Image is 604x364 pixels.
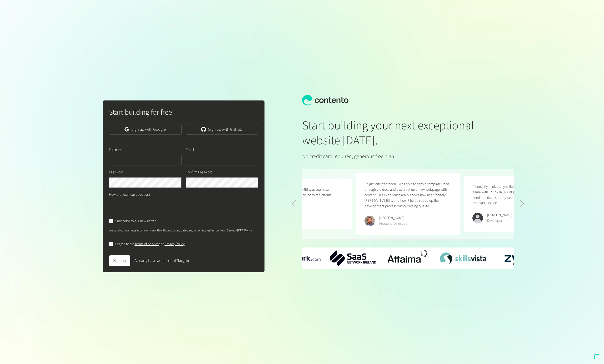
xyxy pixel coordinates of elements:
[109,107,258,118] h2: Start building for free
[236,228,252,233] a: GDPR Policy
[164,241,184,247] a: Privacy Policy
[356,173,460,235] figure: 1 / 5
[365,216,375,226] img: Erik Galiana Farell
[109,255,130,266] button: Sign up
[186,170,213,175] label: Confirm Password
[178,258,189,264] a: Log in
[487,218,512,224] div: Developer
[330,250,376,266] img: SaaS-Network-Ireland-logo.png
[495,249,541,267] div: 5 / 6
[134,241,159,247] a: Terms of Service
[330,250,376,266] div: 2 / 6
[109,228,258,233] p: We send out our newsletter every month with product updates and other interesting content. See our .
[520,200,524,208] div: Next slide
[186,124,258,135] a: Sign up with GitHub
[464,176,568,232] figure: 2 / 5
[379,221,408,226] div: Frontend Developer
[495,249,541,267] img: Zyte-Logo-with-Padding.png
[134,257,189,264] div: Already have an account?
[379,215,408,221] div: [PERSON_NAME]
[385,247,431,269] img: Attaima-Logo.png
[440,252,486,264] div: 4 / 6
[109,192,150,198] label: How did you hear about us?
[109,124,181,135] a: Sign up with Google
[440,252,486,264] img: SkillsVista-Logo.png
[109,147,123,153] label: Full name
[472,184,559,206] p: “I honestly think that you literally killed the "Headless CMS" game with [PERSON_NAME], it just d...
[365,181,451,209] p: “In just one afternoon, I was able to copy a template, read through the docs and easily set up a ...
[292,200,296,208] div: Previous slide
[115,241,184,247] label: I agree to the and
[472,213,483,223] img: Kevin Abatan
[302,118,479,148] h1: Start building your next exceptional website [DATE].
[109,170,123,175] label: Password
[385,247,431,269] div: 3 / 6
[115,219,156,224] label: Subscribe to our newsletter
[487,213,512,218] div: [PERSON_NAME]
[186,147,194,153] label: Email
[302,153,479,160] p: No credit card required, generous free plan.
